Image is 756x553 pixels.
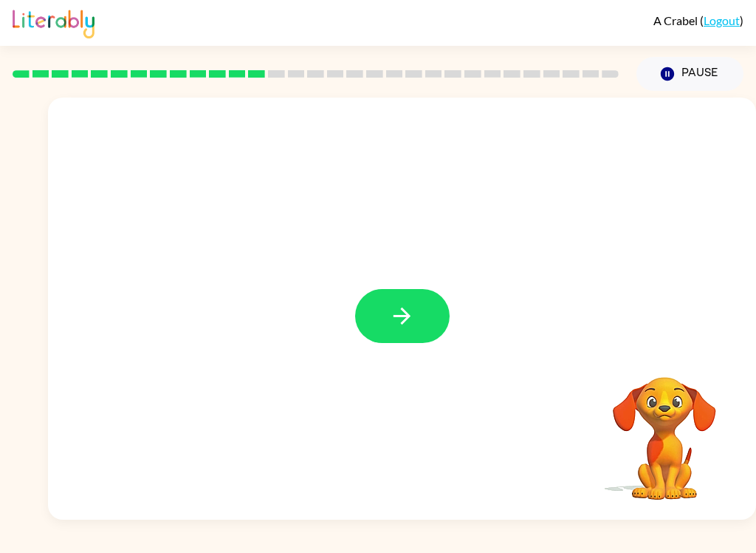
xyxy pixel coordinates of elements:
[704,13,740,27] a: Logout
[13,6,94,38] img: Literably
[653,13,743,27] div: ( )
[636,57,743,91] button: Pause
[653,13,700,27] span: A Crabel
[591,354,738,502] video: Your browser must support playing .mp4 files to use Literably. Please try using another browser.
